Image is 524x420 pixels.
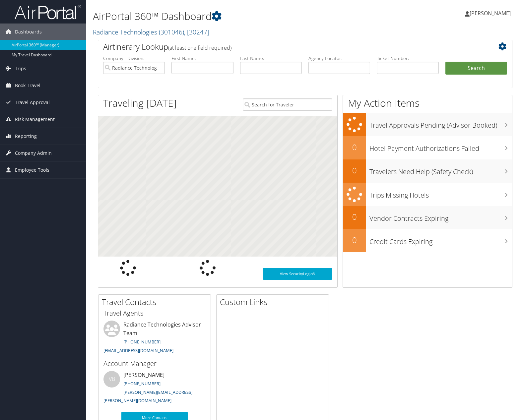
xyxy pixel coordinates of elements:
a: [PHONE_NUMBER] [123,339,161,345]
a: 0Travelers Need Help (Safety Check) [343,159,512,183]
h2: 0 [343,142,366,153]
a: View SecurityLogic® [263,268,332,280]
h3: Vendor Contracts Expiring [369,210,512,223]
span: , [ 30247 ] [184,28,209,36]
label: Company - Division: [103,55,165,62]
a: 0Credit Cards Expiring [343,229,512,252]
h3: Travel Agents [103,309,206,318]
h1: Traveling [DATE] [103,96,177,110]
h1: AirPortal 360™ Dashboard [93,9,376,23]
h2: 0 [343,165,366,176]
h3: Credit Cards Expiring [369,234,512,246]
li: Radiance Technologies Advisor Team [100,321,209,356]
label: Last Name: [240,55,302,62]
span: (at least one field required) [168,44,231,51]
a: Trips Missing Hotels [343,183,512,206]
label: Agency Locator: [308,55,370,62]
a: [PERSON_NAME][EMAIL_ADDRESS][PERSON_NAME][DOMAIN_NAME] [103,389,192,404]
span: Dashboards [15,24,42,40]
span: [PERSON_NAME] [470,10,511,17]
input: Search for Traveler [243,98,332,111]
h1: My Action Items [343,96,512,110]
span: Risk Management [15,111,55,128]
li: [PERSON_NAME] [100,371,209,406]
h3: Travel Approvals Pending (Advisor Booked) [369,117,512,130]
span: Employee Tools [15,162,49,178]
a: [PHONE_NUMBER] [123,381,161,387]
span: Reporting [15,128,37,145]
span: Trips [15,60,26,77]
img: airportal-logo.png [15,4,81,20]
h2: 0 [343,211,366,222]
h3: Trips Missing Hotels [369,187,512,200]
span: Book Travel [15,77,40,94]
div: VB [103,371,120,388]
a: [PERSON_NAME] [465,3,517,23]
h2: Custom Links [220,296,329,308]
button: Search [445,62,507,75]
span: ( 301046 ) [159,28,184,36]
h2: Travel Contacts [102,296,211,308]
label: Ticket Number: [377,55,438,62]
h3: Account Manager [103,359,206,368]
a: [EMAIL_ADDRESS][DOMAIN_NAME] [103,347,173,353]
a: 0Vendor Contracts Expiring [343,206,512,229]
span: Travel Approval [15,94,50,111]
h3: Travelers Need Help (Safety Check) [369,164,512,176]
a: Radiance Technologies [93,28,209,36]
a: 0Hotel Payment Authorizations Failed [343,136,512,159]
span: Company Admin [15,145,52,161]
h2: 0 [343,234,366,246]
h2: Airtinerary Lookup [103,41,473,52]
label: First Name: [171,55,233,62]
h3: Hotel Payment Authorizations Failed [369,141,512,153]
a: Travel Approvals Pending (Advisor Booked) [343,113,512,136]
